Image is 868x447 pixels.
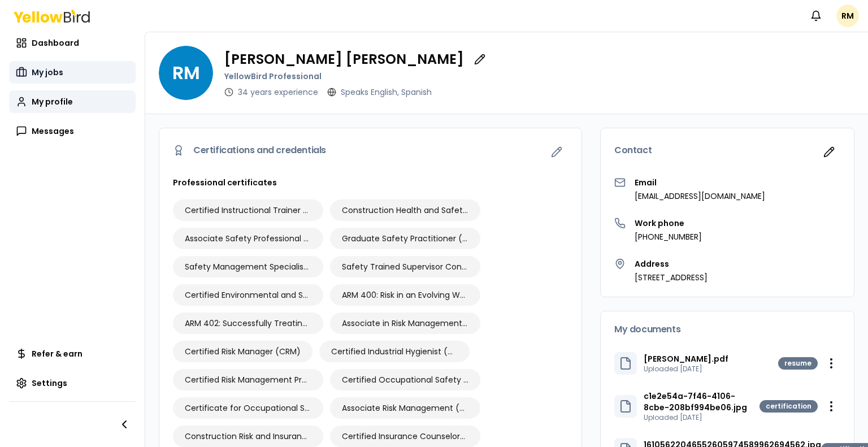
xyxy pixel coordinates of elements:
[32,348,83,359] span: Refer & earn
[185,374,311,385] span: Certified Risk Management Professional (RIMS-CRMP)
[614,325,680,334] span: My documents
[32,37,79,49] span: Dashboard
[635,272,708,283] p: [STREET_ADDRESS]
[614,146,652,155] span: Contact
[341,86,432,98] p: Speaks English , Spanish
[778,357,818,370] div: resume
[173,369,323,390] div: Certified Risk Management Professional (RIMS-CRMP)
[173,426,323,447] div: Construction Risk and Insurance Specialist (CRIS)
[644,390,759,413] p: c1e2e54a-7f46-4106-8cbe-208bf994be06.jpg
[330,256,480,277] div: Safety Trained Supervisor Construction (STSC)
[173,341,313,362] div: Certified Risk Manager (CRM)
[185,318,311,329] span: ARM 402: Successfully Treating Risk
[193,146,326,155] span: Certifications and credentials
[635,231,702,242] p: [PHONE_NUMBER]
[330,313,480,334] div: Associate in Risk Management for Public Entities (ARM-P)
[9,32,136,54] a: Dashboard
[173,284,323,306] div: Certified Environmental and Safety Compliance Officer (CESCO)
[185,402,311,414] span: Certificate for Occupational Safety Managers (COSM)
[224,71,491,82] p: YellowBird Professional
[319,341,470,362] div: Certified Industrial Hygienist (CIH)
[644,413,759,422] p: Uploaded [DATE]
[9,120,136,142] a: Messages
[644,353,728,364] p: [PERSON_NAME].pdf
[185,261,311,272] span: Safety Management Specialist (SMS)
[173,199,323,221] div: Certified Instructional Trainer (CIT)
[173,177,568,188] h3: Professional certificates
[330,199,480,221] div: Construction Health and Safety Technician (CHST)
[173,397,323,419] div: Certificate for Occupational Safety Managers (COSM)
[342,431,468,442] span: Certified Insurance Counselors (CIC)
[635,190,765,202] p: [EMAIL_ADDRESS][DOMAIN_NAME]
[330,369,480,390] div: Certified Occupational Safety Specialist (COSS)
[9,372,136,394] a: Settings
[330,284,480,306] div: ARM 400: Risk in an Evolving World
[635,258,708,270] h3: Address
[238,86,318,98] p: 34 years experience
[185,346,301,357] span: Certified Risk Manager (CRM)
[342,205,468,216] span: Construction Health and Safety Technician (CHST)
[32,377,67,389] span: Settings
[342,233,468,244] span: Graduate Safety Practitioner (GSP)
[173,313,323,334] div: ARM 402: Successfully Treating Risk
[185,233,311,244] span: Associate Safety Professional (ASP)
[173,228,323,249] div: Associate Safety Professional (ASP)
[32,67,63,78] span: My jobs
[9,90,136,113] a: My profile
[9,342,136,365] a: Refer & earn
[173,256,323,277] div: Safety Management Specialist (SMS)
[32,96,73,107] span: My profile
[330,228,480,249] div: Graduate Safety Practitioner (GSP)
[185,289,311,301] span: Certified Environmental and Safety Compliance Officer (CESCO)
[635,177,765,188] h3: Email
[9,61,136,84] a: My jobs
[159,46,213,100] span: RM
[185,205,311,216] span: Certified Instructional Trainer (CIT)
[342,374,468,385] span: Certified Occupational Safety Specialist ([PERSON_NAME])
[32,125,74,137] span: Messages
[342,402,468,414] span: Associate Risk Management (ARM)
[342,289,468,301] span: ARM 400: Risk in an Evolving World
[185,431,311,442] span: Construction Risk and Insurance Specialist ([PERSON_NAME])
[836,5,859,27] span: RM
[330,426,480,447] div: Certified Insurance Counselors (CIC)
[644,364,728,374] p: Uploaded [DATE]
[635,218,702,229] h3: Work phone
[342,261,468,272] span: Safety Trained Supervisor Construction (STSC)
[759,400,818,413] div: certification
[224,53,464,66] p: [PERSON_NAME] [PERSON_NAME]
[331,346,458,357] span: Certified Industrial Hygienist (CIH)
[342,318,468,329] span: Associate in Risk Management for Public Entities (ARM-P)
[330,397,480,419] div: Associate Risk Management (ARM)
